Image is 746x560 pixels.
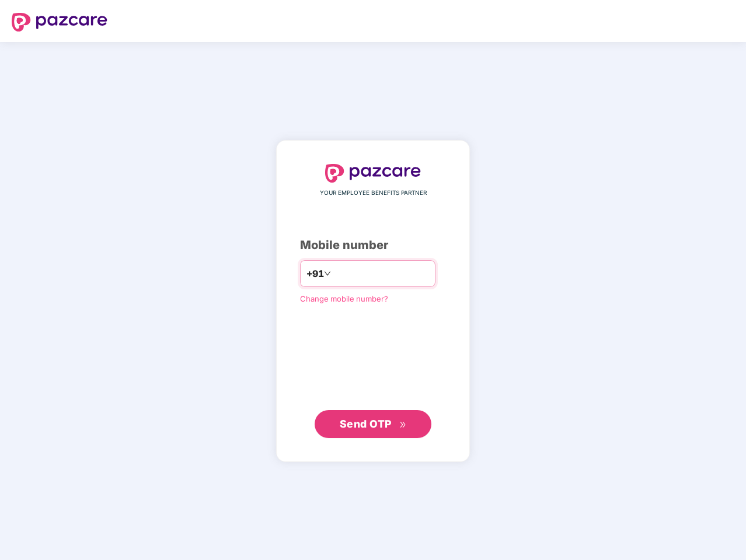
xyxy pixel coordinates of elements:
span: double-right [399,421,407,429]
img: logo [12,13,107,32]
span: YOUR EMPLOYEE BENEFITS PARTNER [320,188,427,198]
img: logo [325,164,421,183]
div: Mobile number [300,236,446,254]
a: Change mobile number? [300,294,388,303]
span: +91 [306,267,324,281]
span: down [324,270,331,277]
span: Send OTP [340,418,392,430]
button: Send OTPdouble-right [315,410,431,438]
